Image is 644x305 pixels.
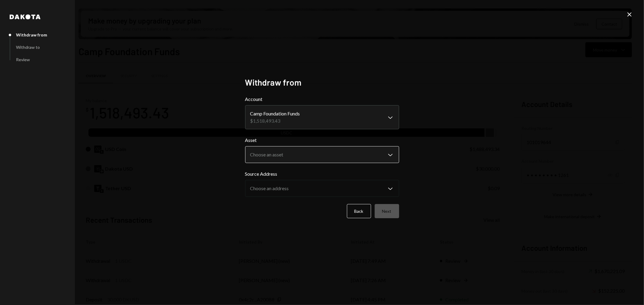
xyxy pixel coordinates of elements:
button: Back [347,204,371,218]
div: Withdraw from [16,32,47,37]
h2: Withdraw from [245,77,399,88]
label: Source Address [245,170,399,178]
div: Withdraw to [16,45,40,50]
label: Account [245,96,399,103]
button: Source Address [245,180,399,197]
button: Account [245,105,399,129]
label: Asset [245,137,399,144]
div: Review [16,57,30,62]
button: Asset [245,146,399,163]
